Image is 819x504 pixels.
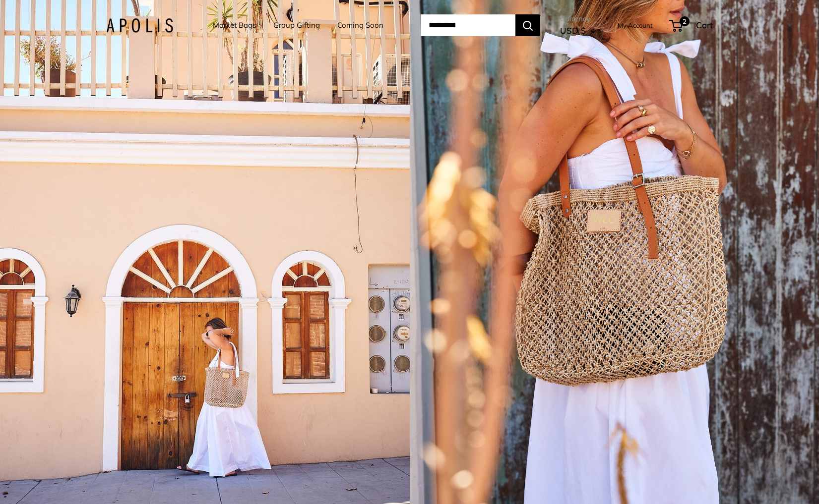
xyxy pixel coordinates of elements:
[680,16,690,26] span: 2
[273,18,320,32] a: Group Gifting
[560,25,586,36] span: USD $
[560,23,596,39] button: USD $
[8,466,106,496] iframe: Sign Up via Text for Offers
[696,20,713,30] span: Cart
[106,18,173,33] img: Apolis
[618,19,653,31] a: My Account
[337,18,383,32] a: Coming Soon
[670,17,713,33] a: 2 Cart
[515,14,540,36] button: Search
[213,18,256,32] a: Market Bags
[560,12,596,26] span: Currency
[421,14,515,36] input: Search...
